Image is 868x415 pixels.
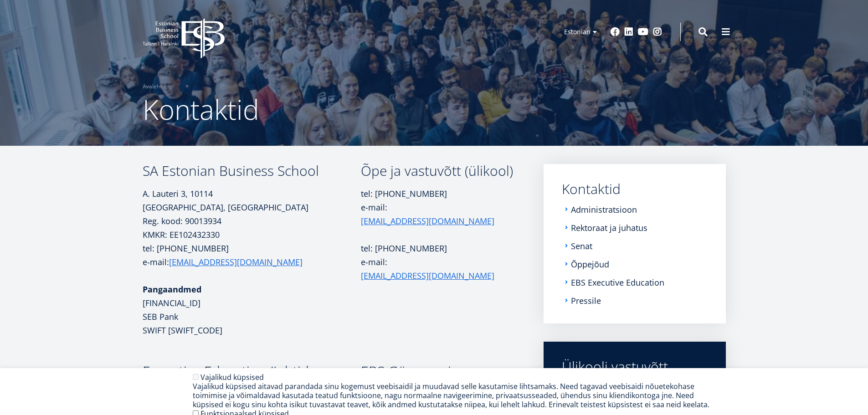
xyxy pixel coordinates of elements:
a: Youtube [638,27,648,36]
a: Facebook [611,27,620,36]
div: Vajalikud küpsised aitavad parandada sinu kogemust veebisaidil ja muudavad selle kasutamise lihts... [193,382,718,409]
a: [EMAIL_ADDRESS][DOMAIN_NAME] [169,255,303,269]
h3: Executive Education (Juhtide koolitus) [143,364,361,392]
span: Kontaktid [143,91,259,128]
a: [EMAIL_ADDRESS][DOMAIN_NAME] [361,214,494,228]
a: EBS Executive Education [571,278,664,287]
strong: Pangaandmed [143,284,201,295]
a: Pressile [571,296,601,305]
h3: Õpe ja vastuvõtt (ülikool) [361,164,517,178]
p: A. Lauteri 3, 10114 [GEOGRAPHIC_DATA], [GEOGRAPHIC_DATA] Reg. kood: 90013934 [143,187,361,228]
p: e-mail: [361,255,517,282]
a: Instagram [653,27,662,36]
p: tel: [PHONE_NUMBER] e-mail: [143,241,361,269]
a: Administratsioon [571,205,637,214]
a: [EMAIL_ADDRESS][DOMAIN_NAME] [361,269,494,282]
div: Ülikooli vastuvõtt [562,360,708,374]
h3: EBS Gümnaasium [361,364,517,378]
p: KMKR: EE102432330 [143,228,361,241]
p: tel: [PHONE_NUMBER] e-mail: [361,187,517,228]
a: Kontaktid [562,182,708,196]
h3: SA Estonian Business School [143,164,361,178]
a: Avaleht [143,82,162,91]
a: Senat [571,241,592,251]
a: Linkedin [624,27,633,36]
a: Rektoraat ja juhatus [571,223,647,232]
p: tel: [PHONE_NUMBER] [361,241,517,255]
label: Vajalikud küpsised [200,372,264,382]
a: Õppejõud [571,260,609,269]
p: [FINANCIAL_ID] SEB Pank SWIFT [SWIFT_CODE] [143,282,361,337]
